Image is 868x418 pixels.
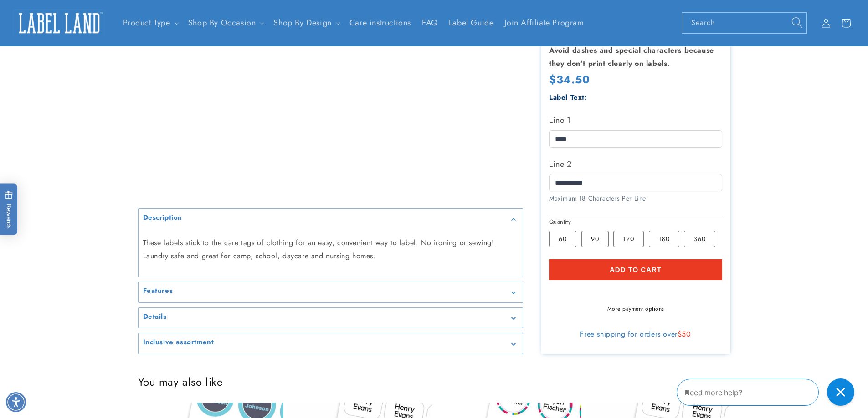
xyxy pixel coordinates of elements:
span: $34.50 [549,72,590,86]
a: Product Type [123,17,170,29]
iframe: Gorgias Floating Chat [677,375,859,409]
label: Line 1 [549,113,722,127]
span: 50 [682,329,691,339]
summary: Inclusive assortment [139,333,523,354]
h2: Features [143,287,173,296]
summary: Shop By Occasion [183,12,268,34]
span: $ [678,329,682,339]
label: 60 [549,231,576,247]
div: Maximum 18 Characters Per Line [549,194,722,203]
a: Label Guide [443,12,499,34]
button: Search [787,12,807,32]
h2: Inclusive assortment [143,338,214,347]
button: Add to cart [549,259,722,280]
span: Label Guide [449,18,494,28]
span: Join Affiliate Program [504,18,584,28]
label: Line 2 [549,157,722,171]
a: Shop By Design [273,17,331,29]
a: Join Affiliate Program [499,12,589,34]
span: Add to cart [610,266,662,274]
h2: Details [143,312,167,322]
h2: Description [143,213,183,222]
span: Rewards [5,191,13,228]
label: Label Text: [549,92,587,102]
label: 90 [581,231,609,247]
div: Accessibility Menu [6,392,26,412]
label: 180 [649,231,679,247]
span: Care instructions [349,18,411,28]
span: Shop By Occasion [188,18,256,28]
p: These labels stick to the care tags of clothing for an easy, convenient way to label. No ironing ... [143,237,518,263]
label: 360 [684,231,715,247]
a: Label Land [10,5,108,40]
span: FAQ [422,18,438,28]
a: FAQ [416,12,443,34]
h2: You may also like [138,375,730,389]
summary: Details [139,308,523,328]
legend: Quantity [549,217,572,227]
a: More payment options [549,305,722,313]
a: Care instructions [344,12,416,34]
summary: Features [139,282,523,302]
summary: Shop By Design [268,12,344,34]
summary: Description [139,209,523,229]
div: Free shipping for orders over [549,330,722,339]
label: 120 [613,231,644,247]
summary: Product Type [118,12,183,34]
img: Label Land [14,9,105,37]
